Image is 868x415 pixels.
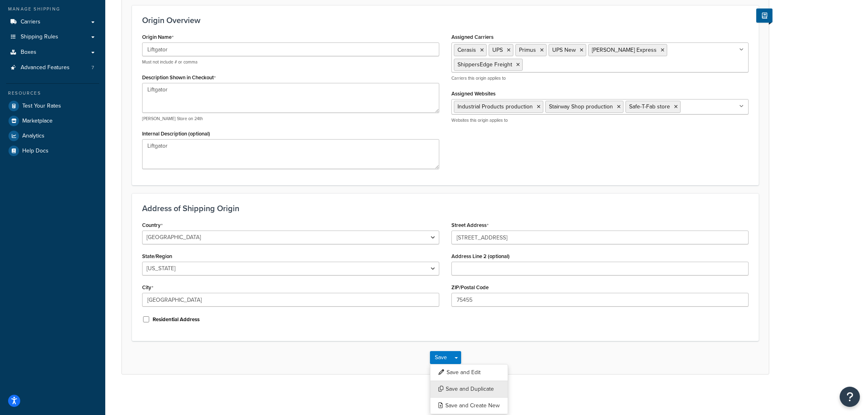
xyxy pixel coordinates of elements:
label: Internal Description (optional) [142,131,210,137]
span: Stairway Shop production [549,102,613,111]
div: Resources [6,90,99,97]
label: State/Region [142,253,172,259]
span: Cerasis [457,46,476,54]
a: Help Docs [6,144,99,158]
button: Show Help Docs [756,8,772,23]
label: Address Line 2 (optional) [451,253,510,259]
label: Residential Address [153,316,200,323]
span: ShippersEdge Freight [457,60,512,69]
a: Marketplace [6,114,99,128]
label: ZIP/Postal Code [451,284,489,290]
span: Advanced Features [21,64,70,71]
span: [PERSON_NAME] Express [592,46,657,54]
a: Test Your Rates [6,99,99,113]
span: 7 [91,64,94,71]
button: Save [430,351,452,364]
span: Shipping Rules [21,34,58,40]
label: City [142,284,153,291]
label: Assigned Websites [451,91,496,97]
label: Origin Name [142,34,174,40]
label: Street Address [451,222,489,229]
span: Test Your Rates [22,103,61,110]
button: Save and Duplicate [430,381,508,398]
textarea: Liftgator [142,83,439,113]
a: Advanced Features7 [6,60,99,75]
h3: Origin Overview [142,16,749,25]
a: Boxes [6,45,99,60]
li: Advanced Features [6,60,99,75]
span: Analytics [22,133,45,140]
button: Open Resource Center [840,387,860,407]
a: Carriers [6,15,99,30]
span: Safe-T-Fab store [629,102,670,111]
button: Save and Edit [430,364,508,381]
span: Carriers [21,19,40,25]
span: Marketplace [22,118,53,125]
p: Carriers this origin applies to [451,75,749,81]
span: Industrial Products production [457,102,533,111]
span: UPS [492,46,503,54]
p: Websites this origin applies to [451,117,749,123]
h3: Address of Shipping Origin [142,204,749,213]
textarea: Liftgator [142,139,439,169]
span: Boxes [21,49,36,56]
span: Primus [519,46,536,54]
a: Analytics [6,129,99,143]
div: Manage Shipping [6,6,99,13]
label: Assigned Carriers [451,34,494,40]
p: [PERSON_NAME] Store on 24th [142,116,439,122]
p: Must not include # or comma [142,59,439,65]
a: Shipping Rules [6,30,99,44]
label: Country [142,222,163,229]
label: Description Shown in Checkout [142,74,216,81]
button: Save and Create New [430,397,508,414]
span: Help Docs [22,148,49,155]
span: UPS New [552,46,576,54]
